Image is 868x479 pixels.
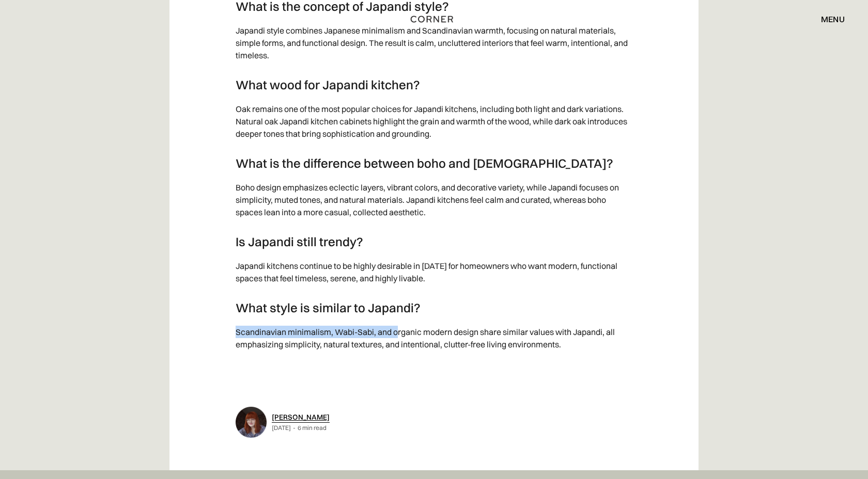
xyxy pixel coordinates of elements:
[236,98,632,145] p: Oak remains one of the most popular choices for Japandi kitchens, including both light and dark v...
[236,356,632,378] p: ‍
[236,19,632,67] p: Japandi style combines Japanese minimalism and Scandinavian warmth, focusing on natural materials...
[236,155,632,171] h3: What is the difference between boho and [DEMOGRAPHIC_DATA]?
[293,424,296,432] div: -
[398,12,470,26] a: home
[236,234,632,249] h3: Is Japandi still trendy?
[811,10,845,28] div: menu
[821,15,845,23] div: menu
[236,254,632,290] p: Japandi kitchens continue to be highly desirable in [DATE] for homeowners who want modern, functi...
[236,77,632,92] h3: What wood for Japandi kitchen?
[272,412,330,422] a: [PERSON_NAME]
[272,424,291,432] div: [DATE]
[236,321,632,356] p: Scandinavian minimalism, Wabi-Sabi, and organic modern design share similar values with Japandi, ...
[298,424,327,432] div: 6 min read
[236,176,632,223] p: Boho design emphasizes eclectic layers, vibrant colors, and decorative variety, while Japandi foc...
[236,300,632,315] h3: What style is similar to Japandi?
